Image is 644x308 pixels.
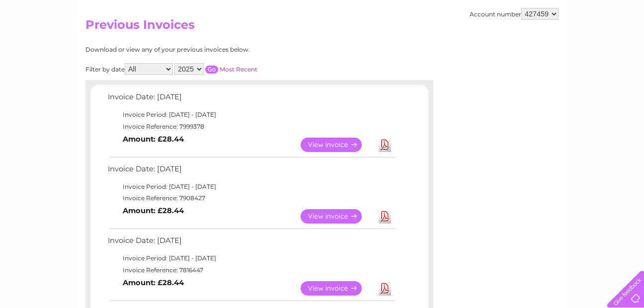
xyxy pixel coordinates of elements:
[379,138,391,152] a: Download
[123,135,184,144] b: Amount: £28.44
[88,5,558,48] div: Clear Business is a trading name of Verastar Limited (registered in [GEOGRAPHIC_DATA] No. 3667643...
[457,5,525,17] a: 0333 014 3131
[379,209,391,224] a: Download
[522,42,552,50] a: Telecoms
[105,181,396,193] td: Invoice Period: [DATE] - [DATE]
[301,209,374,224] a: View
[301,281,374,296] a: View
[578,42,602,50] a: Contact
[470,8,559,20] div: Account number
[558,42,572,50] a: Blog
[494,42,516,50] a: Energy
[469,42,488,50] a: Water
[105,264,396,276] td: Invoice Reference: 7816447
[611,42,635,50] a: Log out
[105,109,396,121] td: Invoice Period: [DATE] - [DATE]
[105,252,396,264] td: Invoice Period: [DATE] - [DATE]
[105,90,396,109] td: Invoice Date: [DATE]
[85,63,346,75] div: Filter by date
[105,121,396,133] td: Invoice Reference: 7999378
[105,192,396,204] td: Invoice Reference: 7908427
[105,234,396,252] td: Invoice Date: [DATE]
[379,281,391,296] a: Download
[85,18,559,37] h2: Previous Invoices
[301,138,374,152] a: View
[85,46,346,53] div: Download or view any of your previous invoices below.
[22,26,73,56] img: logo.png
[220,66,257,73] a: Most Recent
[123,206,184,215] b: Amount: £28.44
[105,162,396,181] td: Invoice Date: [DATE]
[123,278,184,287] b: Amount: £28.44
